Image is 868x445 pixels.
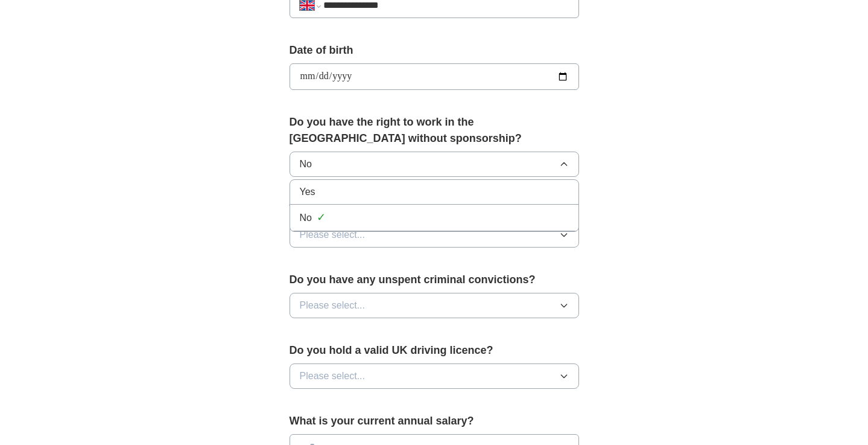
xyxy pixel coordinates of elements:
label: What is your current annual salary? [290,413,579,429]
button: No [290,152,579,177]
label: Do you hold a valid UK driving licence? [290,342,579,359]
span: No [300,157,312,171]
span: Please select... [300,228,366,242]
span: Yes [300,185,315,199]
button: Please select... [290,293,579,318]
button: Please select... [290,363,579,389]
span: Please select... [300,369,366,383]
label: Date of birth [290,42,579,59]
span: Please select... [300,298,366,313]
span: ✓ [317,210,326,226]
label: Do you have any unspent criminal convictions? [290,272,579,288]
label: Do you have the right to work in the [GEOGRAPHIC_DATA] without sponsorship? [290,114,579,147]
button: Please select... [290,222,579,248]
span: No [300,211,312,225]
